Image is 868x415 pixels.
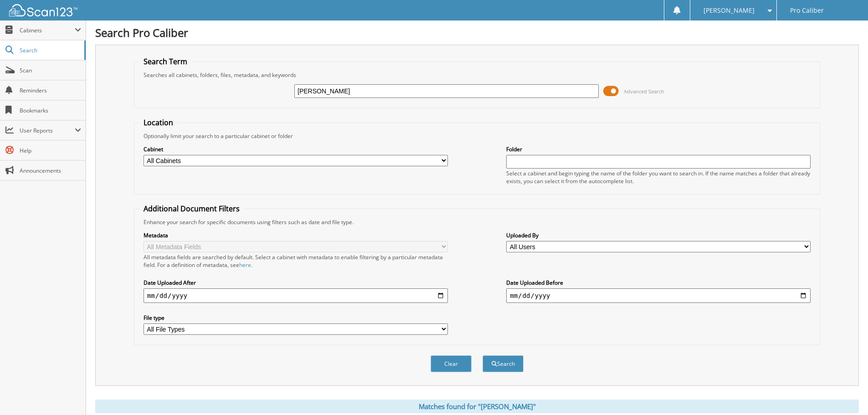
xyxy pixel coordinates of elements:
[506,231,811,239] label: Uploaded By
[20,67,81,74] span: Scan
[483,355,524,372] button: Search
[139,118,178,128] legend: Location
[506,288,811,303] input: end
[144,288,448,303] input: start
[790,8,824,13] span: Pro Caliber
[506,279,811,287] label: Date Uploaded Before
[624,88,664,95] span: Advanced Search
[20,107,81,114] span: Bookmarks
[20,167,81,174] span: Announcements
[20,127,75,134] span: User Reports
[144,231,448,239] label: Metadata
[239,261,251,269] a: here
[139,218,815,226] div: Enhance your search for specific documents using filters such as date and file type.
[95,400,859,413] div: Matches found for "[PERSON_NAME]"
[144,314,448,322] label: File type
[139,56,192,67] legend: Search Term
[9,4,77,16] img: scan123-logo-white.svg
[506,169,811,185] div: Select a cabinet and begin typing the name of the folder you want to search in. If the name match...
[139,71,815,79] div: Searches all cabinets, folders, files, metadata, and keywords
[20,46,80,54] span: Search
[144,253,448,269] div: All metadata fields are searched by default. Select a cabinet with metadata to enable filtering b...
[20,87,81,94] span: Reminders
[431,355,472,372] button: Clear
[139,204,244,214] legend: Additional Document Filters
[144,145,448,153] label: Cabinet
[144,279,448,287] label: Date Uploaded After
[20,147,81,154] span: Help
[95,25,859,40] h1: Search Pro Caliber
[20,26,75,34] span: Cabinets
[704,8,755,13] span: [PERSON_NAME]
[506,145,811,153] label: Folder
[139,132,815,140] div: Optionally limit your search to a particular cabinet or folder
